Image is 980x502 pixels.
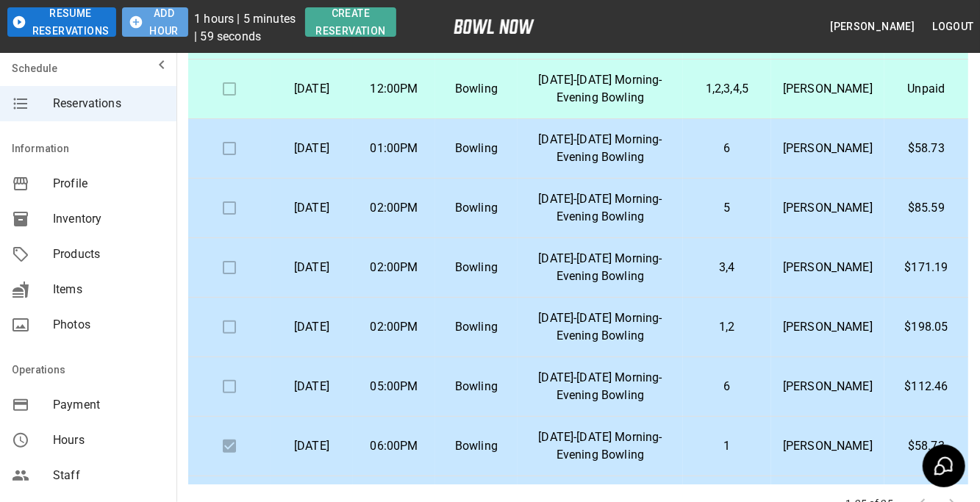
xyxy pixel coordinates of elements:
p: [PERSON_NAME] [783,199,873,217]
span: Products [53,245,165,263]
p: [PERSON_NAME] [783,437,873,455]
p: Bowling [447,199,506,217]
button: [PERSON_NAME] [824,13,920,40]
p: $85.59 [896,199,956,217]
p: [PERSON_NAME] [783,259,873,276]
p: [PERSON_NAME] [783,318,873,336]
p: 06:00PM [365,437,423,455]
img: logo [454,19,534,34]
p: [DATE] [282,437,341,455]
button: Logout [927,13,980,40]
p: [DATE]-[DATE] Morning-Evening Bowling [529,429,671,464]
p: Bowling [447,318,506,336]
p: $58.73 [896,140,956,157]
p: 1,2 [695,318,759,336]
p: Bowling [447,80,506,98]
button: Add Hour [122,7,188,37]
p: [PERSON_NAME] [783,378,873,395]
p: 3,4 [695,259,759,276]
p: 5 [695,199,759,217]
p: 6 [695,378,759,395]
span: Reservations [53,95,165,112]
p: $198.05 [896,318,956,336]
p: [PERSON_NAME] [783,140,873,157]
p: [DATE] [282,140,341,157]
p: 02:00PM [365,259,423,276]
span: Payment [53,396,165,414]
p: 1 hours | 5 minutes | 59 seconds [194,10,298,46]
span: Profile [53,175,165,193]
p: [DATE]-[DATE] Morning-Evening Bowling [529,71,671,107]
p: [DATE] [282,318,341,336]
p: [DATE]-[DATE] Morning-Evening Bowling [529,309,671,345]
span: Items [53,281,165,298]
p: [DATE]-[DATE] Morning-Evening Bowling [529,369,671,404]
p: $171.19 [896,259,956,276]
p: 02:00PM [365,318,423,336]
span: Hours [53,431,165,449]
p: Bowling [447,437,506,455]
p: 1 [695,437,759,455]
p: 6 [695,140,759,157]
p: [DATE] [282,378,341,395]
p: Bowling [447,259,506,276]
p: [PERSON_NAME] [783,80,873,98]
p: 1,2,3,4,5 [695,80,759,98]
p: $58.73 [896,437,956,455]
p: 02:00PM [365,199,423,217]
p: [DATE] [282,199,341,217]
p: $112.46 [896,378,956,395]
p: [DATE]-[DATE] Morning-Evening Bowling [529,131,671,166]
p: Bowling [447,378,506,395]
p: Unpaid [896,80,956,98]
button: Resume Reservations [7,7,116,37]
button: Create Reservation [305,7,397,37]
span: Photos [53,316,165,334]
p: 12:00PM [365,80,423,98]
p: [DATE]-[DATE] Morning-Evening Bowling [529,250,671,285]
p: [DATE] [282,80,341,98]
p: [DATE]-[DATE] Morning-Evening Bowling [529,190,671,226]
p: 01:00PM [365,140,423,157]
p: [DATE] [282,259,341,276]
p: 05:00PM [365,378,423,395]
span: Inventory [53,210,165,228]
p: Bowling [447,140,506,157]
span: Staff [53,467,165,484]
